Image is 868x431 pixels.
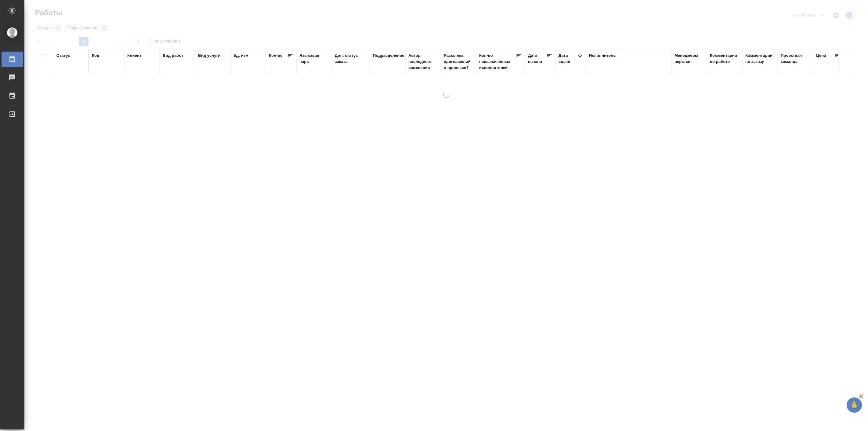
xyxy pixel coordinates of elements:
div: Вид услуги [198,53,221,59]
div: Цена [816,53,826,59]
div: Статус [56,53,70,59]
div: Код [92,53,99,59]
div: Подразделение [373,53,404,59]
div: Ед. изм [233,53,248,59]
div: Комментарии по работе [710,53,739,65]
div: Клиент [127,53,141,59]
span: 🙏 [849,399,859,411]
div: Комментарии по заказу [745,53,775,65]
div: Дата сдачи [559,53,577,65]
div: Автор последнего изменения [408,53,438,71]
div: Кол-во неназначенных исполнителей [479,53,516,71]
div: Рассылка приглашений в процессе? [444,53,473,71]
div: Исполнитель [589,53,616,59]
button: 🙏 [847,397,862,413]
div: Кол-во [269,53,283,59]
div: Менеджеры верстки [675,53,704,65]
div: Доп. статус заказа [335,53,367,65]
div: Проектная команда [781,53,810,65]
div: Языковая пара [299,53,329,65]
div: Дата начала [528,53,546,65]
div: Вид работ [163,53,183,59]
